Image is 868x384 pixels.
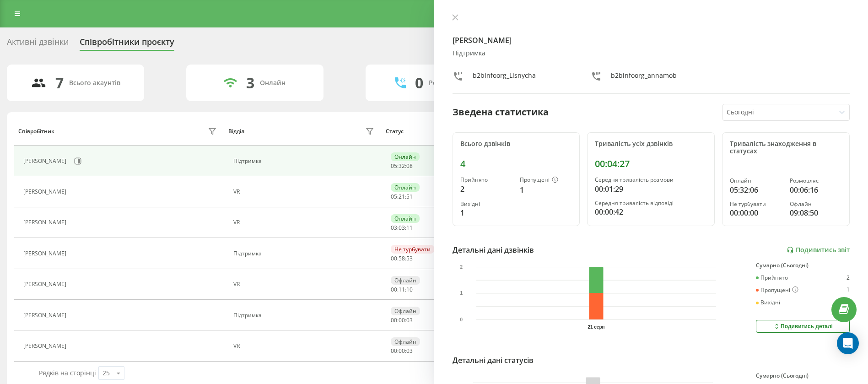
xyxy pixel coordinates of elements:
[391,224,397,232] span: 03
[595,177,707,183] div: Середня тривалість розмови
[391,337,420,346] div: Офлайн
[102,368,110,378] div: 25
[233,250,377,257] div: Підтримка
[595,158,707,169] div: 00:04:27
[406,162,413,170] span: 08
[386,128,404,135] div: Статус
[406,224,413,232] span: 11
[406,316,413,324] span: 03
[391,317,413,324] div: : :
[730,184,782,195] div: 05:32:06
[391,194,413,200] div: : :
[55,74,64,92] div: 7
[39,368,96,377] span: Рядків на сторінці
[399,316,405,324] span: 00
[595,184,707,195] div: 00:01:29
[391,254,397,262] span: 00
[23,219,69,226] div: [PERSON_NAME]
[23,343,69,349] div: [PERSON_NAME]
[460,140,572,148] div: Всього дзвінків
[391,286,397,293] span: 00
[756,320,850,333] button: Подивитись деталі
[80,37,174,51] div: Співробітники проєкту
[391,183,420,192] div: Онлайн
[399,254,405,262] span: 58
[756,373,850,379] div: Сумарно (Сьогодні)
[399,162,405,170] span: 32
[453,355,534,366] div: Детальні дані статусів
[391,193,397,200] span: 05
[23,281,69,287] div: [PERSON_NAME]
[773,323,833,330] div: Подивитись деталі
[406,193,413,200] span: 51
[399,347,405,355] span: 00
[23,250,69,257] div: [PERSON_NAME]
[391,255,413,262] div: : :
[406,286,413,293] span: 10
[453,105,549,119] div: Зведена статистика
[460,158,572,169] div: 4
[406,254,413,262] span: 53
[453,35,850,46] h4: [PERSON_NAME]
[391,307,420,315] div: Офлайн
[756,275,788,281] div: Прийнято
[415,74,423,92] div: 0
[391,162,397,170] span: 05
[391,347,397,355] span: 00
[460,265,463,270] text: 2
[460,317,463,322] text: 0
[429,79,473,87] div: Розмовляють
[846,287,850,294] div: 1
[391,316,397,324] span: 00
[399,286,405,293] span: 11
[756,287,798,294] div: Пропущені
[837,332,859,354] div: Open Intercom Messenger
[391,152,420,161] div: Онлайн
[460,291,463,296] text: 1
[228,128,244,135] div: Відділ
[595,200,707,206] div: Середня тривалість відповіді
[520,177,572,184] div: Пропущені
[233,219,377,226] div: VR
[406,347,413,355] span: 03
[233,312,377,319] div: Підтримка
[460,201,512,207] div: Вихідні
[233,189,377,195] div: VR
[23,189,69,195] div: [PERSON_NAME]
[730,140,842,156] div: Тривалість знаходження в статусах
[18,128,54,135] div: Співробітник
[453,49,850,57] div: Підтримка
[391,276,420,285] div: Офлайн
[246,74,254,92] div: 3
[846,275,850,281] div: 2
[23,312,69,319] div: [PERSON_NAME]
[391,225,413,231] div: : :
[391,214,420,223] div: Онлайн
[473,71,536,84] div: b2binfoorg_Lisnycha
[391,245,434,254] div: Не турбувати
[790,207,842,218] div: 09:08:50
[233,158,377,164] div: Підтримка
[7,37,69,51] div: Активні дзвінки
[460,207,512,218] div: 1
[233,281,377,287] div: VR
[730,201,782,207] div: Не турбувати
[790,178,842,184] div: Розмовляє
[611,71,677,84] div: b2binfoorg_annamob
[595,140,707,148] div: Тривалість усіх дзвінків
[730,207,782,218] div: 00:00:00
[391,348,413,354] div: : :
[595,206,707,217] div: 00:00:42
[453,244,534,255] div: Детальні дані дзвінків
[69,79,120,87] div: Всього акаунтів
[460,184,512,195] div: 2
[399,193,405,200] span: 21
[391,287,413,293] div: : :
[730,178,782,184] div: Онлайн
[391,163,413,169] div: : :
[260,79,286,87] div: Онлайн
[520,184,572,195] div: 1
[460,177,512,183] div: Прийнято
[790,184,842,195] div: 00:06:16
[588,325,604,330] text: 21 серп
